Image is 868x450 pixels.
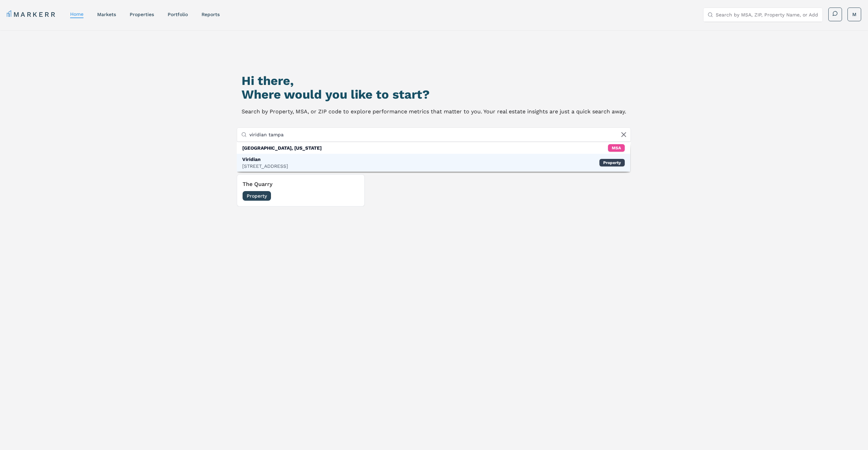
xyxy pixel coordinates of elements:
[237,142,630,172] div: Suggestions
[243,180,359,188] h3: The Quarry
[7,10,56,19] a: MARKERR
[242,107,626,116] p: Search by Property, MSA, or ZIP code to explore performance metrics that matter to you. Your real...
[97,12,116,17] a: markets
[70,11,83,17] a: home
[242,74,626,88] h1: Hi there,
[168,12,188,17] a: Portfolio
[237,142,630,154] div: MSA: Tampa, Kansas
[852,11,856,18] span: M
[243,191,271,201] span: Property
[716,8,818,22] input: Search by MSA, ZIP, Property Name, or Address
[237,174,364,207] button: The QuarryProperty[DATE]
[344,192,359,199] span: [DATE]
[249,128,626,141] input: Search by MSA, ZIP, Property Name, or Address
[599,159,625,166] div: Property
[242,145,322,151] div: [GEOGRAPHIC_DATA], [US_STATE]
[237,154,630,172] div: Property: Viridian
[242,156,288,163] div: Viridian
[242,163,288,170] div: [STREET_ADDRESS]
[608,144,625,152] div: MSA
[202,12,220,17] a: reports
[847,8,861,21] button: M
[242,88,626,101] h2: Where would you like to start?
[130,12,154,17] a: properties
